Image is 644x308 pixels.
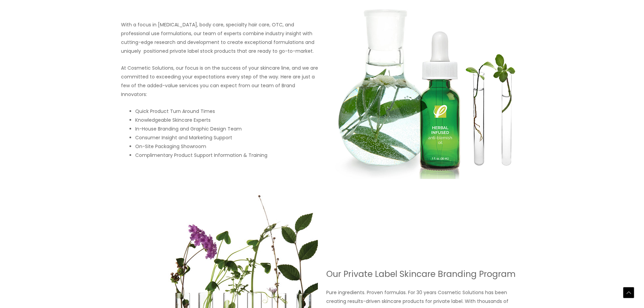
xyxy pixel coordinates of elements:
li: Knowledgeable Skincare Experts [135,116,318,124]
li: Consumer Insight and Marketing Support [135,133,318,142]
li: On-Site Packaging Showroom [135,142,318,151]
img: Private Label Herbal Infused Product Image [326,1,523,179]
li: Complimentary Product Support Information & Training [135,151,318,160]
li: Quick Product Turn Around Times [135,107,318,116]
h2: Our Private Label Skincare Branding Program [326,269,523,280]
li: In-House Branding and Graphic Design Team [135,124,318,133]
p: At Cosmetic Solutions, our focus is on the success of your skincare line, and we are committed to... [121,64,318,99]
p: With a focus in [MEDICAL_DATA], body care, specialty hair care, OTC, and professional use formula... [121,20,318,55]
